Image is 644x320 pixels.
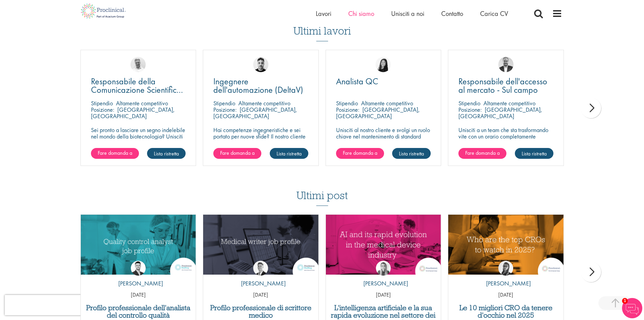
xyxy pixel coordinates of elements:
[326,215,441,275] a: Collegamento a un post
[147,148,186,159] a: Lista ristretta
[448,215,564,275] img: Le 10 migliori CRO del 2025 | Proclinical
[81,215,196,275] img: profilo professionale dell'analista del controllo qualità
[91,99,113,107] font: Stipendio
[203,215,318,275] img: Profilo professionale di scrittore medico
[81,215,196,275] a: Collegamento a un post
[253,291,268,298] font: [DATE]
[253,261,268,276] img: Giorgio Watson
[458,106,542,120] font: [GEOGRAPHIC_DATA], [GEOGRAPHIC_DATA]
[98,149,132,156] font: Fare domanda a
[458,76,547,95] font: Responsabile dell'accesso al mercato - Sul campo
[5,295,91,315] iframe: reCAPTCHA
[458,77,553,94] a: Responsabile dell'accesso al mercato - Sul campo
[361,99,413,107] font: Altamente competitivo
[293,24,351,38] font: Ultimi lavori
[236,261,286,291] a: Giorgio Watson [PERSON_NAME]
[91,106,114,113] font: Posizione:
[84,304,193,319] a: Profilo professionale dell'analista del controllo qualità
[91,76,183,104] font: Responsabile della Comunicazione Scientifica - Oncologia
[213,77,308,94] a: Ingegnere dell'automazione (DeltaV)
[480,9,508,18] a: Carica CV
[458,148,506,159] a: Fare domanda a
[213,106,237,113] font: Posizione:
[458,99,480,107] font: Stipendio
[624,298,626,303] font: 1
[91,106,175,120] font: [GEOGRAPHIC_DATA], [GEOGRAPHIC_DATA]
[116,99,168,107] font: Altamente competitivo
[336,148,384,159] a: Fare domanda a
[459,303,552,320] font: Le 10 migliori CRO da tenere d'occhio nel 2025
[498,261,513,276] img: Theodora Savlovschi - Stoppini
[113,261,163,291] a: Giosuè Godden [PERSON_NAME]
[241,279,286,287] font: [PERSON_NAME]
[253,57,268,72] img: Dean Fisher
[210,303,311,320] font: Profilo professionale di scrittore medico
[86,303,190,320] font: Profilo professionale dell'analista del controllo qualità
[441,9,463,18] a: Contatto
[348,9,374,18] a: Chi siamo
[376,57,391,72] img: Numhom Sudsok
[358,261,408,291] a: Hannah Burke [PERSON_NAME]
[483,99,535,107] font: Altamente competitivo
[220,149,255,156] font: Fare domanda a
[498,291,513,298] font: [DATE]
[277,150,302,157] font: Lista ristretta
[213,106,297,120] font: [GEOGRAPHIC_DATA], [GEOGRAPHIC_DATA]
[203,215,318,275] a: Collegamento a un post
[130,57,146,72] img: Ciao Joshua
[213,76,303,95] font: Ingegnere dell'automazione (DeltaV)
[376,261,391,276] img: Hannah Burke
[316,9,331,18] a: Lavori
[213,148,261,159] a: Fare domanda a
[131,261,146,276] img: Giosuè Godden
[91,77,186,94] a: Responsabile della Comunicazione Scientifica - Oncologia
[376,291,391,298] font: [DATE]
[207,304,315,319] a: Profilo professionale di scrittore medico
[343,149,377,156] font: Fare domanda a
[238,99,290,107] font: Altamente competitivo
[326,215,441,275] img: L'intelligenza artificiale e il suo impatto sul settore dei dispositivi medici | Proclinical
[363,279,408,287] font: [PERSON_NAME]
[336,106,420,120] font: [GEOGRAPHIC_DATA], [GEOGRAPHIC_DATA]
[486,279,531,287] font: [PERSON_NAME]
[448,215,564,275] a: Collegamento a un post
[399,150,424,157] font: Lista ristretta
[131,291,146,298] font: [DATE]
[392,148,431,159] a: Lista ristretta
[515,148,553,159] a: Lista ristretta
[336,106,359,113] font: Posizione:
[452,304,560,319] a: Le 10 migliori CRO da tenere d'occhio nel 2025
[458,106,482,113] font: Posizione:
[336,76,378,87] font: Analista QC
[498,57,514,72] img: Aitor Melia
[481,261,531,291] a: Theodora Savlovschi - Stoppini [PERSON_NAME]
[91,148,139,159] a: Fare domanda a
[522,150,547,157] font: Lista ristretta
[118,279,163,287] font: [PERSON_NAME]
[270,148,308,159] a: Lista ristretta
[622,298,642,318] img: Chatbot
[213,99,235,107] font: Stipendio
[296,188,348,202] font: Ultimi post
[154,150,179,157] font: Lista ristretta
[336,77,431,86] a: Analista QC
[336,99,358,107] font: Stipendio
[391,9,424,18] a: Unisciti a noi
[465,149,500,156] font: Fare domanda a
